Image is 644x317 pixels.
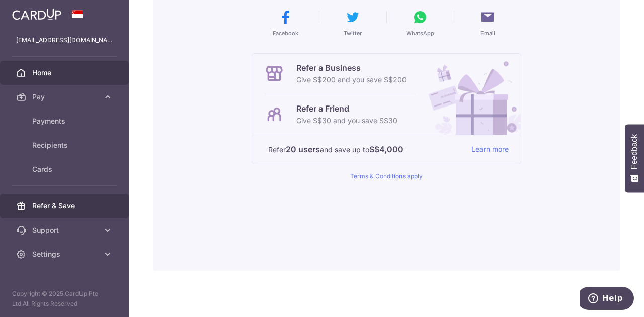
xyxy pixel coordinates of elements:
[323,9,382,37] button: Twitter
[286,143,320,155] strong: 20 users
[458,9,517,37] button: Email
[480,29,495,37] span: Email
[580,287,634,312] iframe: Opens a widget where you can find more information
[390,9,450,37] button: WhatsApp
[273,29,298,37] span: Facebook
[296,62,407,74] p: Refer a Business
[32,92,99,102] span: Pay
[419,54,521,135] img: Refer
[296,102,397,115] p: Refer a Friend
[32,116,99,126] span: Payments
[350,172,423,180] a: Terms & Conditions apply
[296,115,397,127] p: Give S$30 and you save S$30
[296,74,407,86] p: Give S$200 and you save S$200
[256,9,315,37] button: Facebook
[32,140,99,150] span: Recipients
[471,143,509,156] a: Learn more
[32,68,99,78] span: Home
[32,201,99,211] span: Refer & Save
[268,143,463,156] p: Refer and save up to
[32,249,99,259] span: Settings
[630,134,639,169] span: Feedback
[369,143,404,155] strong: S$4,000
[12,8,61,20] img: CardUp
[344,29,362,37] span: Twitter
[32,164,99,174] span: Cards
[625,124,644,192] button: Feedback - Show survey
[406,29,434,37] span: WhatsApp
[16,35,113,45] p: [EMAIL_ADDRESS][DOMAIN_NAME]
[32,225,99,235] span: Support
